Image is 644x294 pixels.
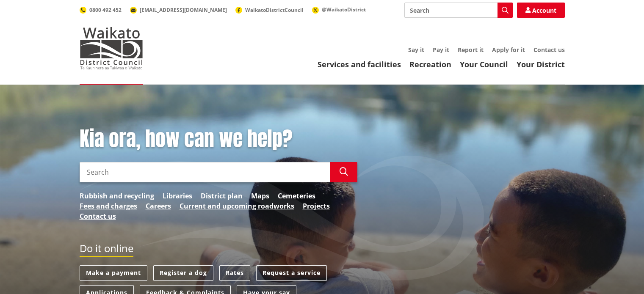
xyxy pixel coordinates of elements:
a: Current and upcoming roadworks [180,201,294,211]
h1: Kia ora, how can we help? [80,127,357,151]
a: Account [517,3,565,18]
a: Maps [251,191,269,201]
a: WaikatoDistrictCouncil [235,6,304,14]
span: WaikatoDistrictCouncil [245,6,304,14]
a: Register a dog [153,265,213,281]
a: @WaikatoDistrict [312,6,366,13]
input: Search input [404,3,513,18]
input: Search input [80,162,330,182]
a: Apply for it [492,46,525,54]
a: Libraries [163,191,192,201]
a: Say it [408,46,424,54]
a: [EMAIL_ADDRESS][DOMAIN_NAME] [130,6,227,14]
span: 0800 492 452 [89,6,122,14]
span: [EMAIL_ADDRESS][DOMAIN_NAME] [140,6,227,14]
a: Request a service [256,265,327,281]
a: Pay it [433,46,449,54]
a: Your District [517,59,565,69]
a: Contact us [80,211,116,221]
a: Projects [303,201,330,211]
a: Recreation [409,59,451,69]
a: Make a payment [80,265,147,281]
a: Fees and charges [80,201,137,211]
a: Report it [458,46,484,54]
a: Your Council [460,59,508,69]
a: Contact us [533,46,565,54]
a: Services and facilities [318,59,401,69]
a: Cemeteries [278,191,315,201]
a: Rates [219,265,250,281]
a: Careers [146,201,171,211]
h2: Do it online [80,242,133,257]
span: @WaikatoDistrict [322,6,366,13]
img: Waikato District Council - Te Kaunihera aa Takiwaa o Waikato [80,27,143,69]
a: 0800 492 452 [80,6,122,14]
a: Rubbish and recycling [80,191,154,201]
a: District plan [201,191,243,201]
